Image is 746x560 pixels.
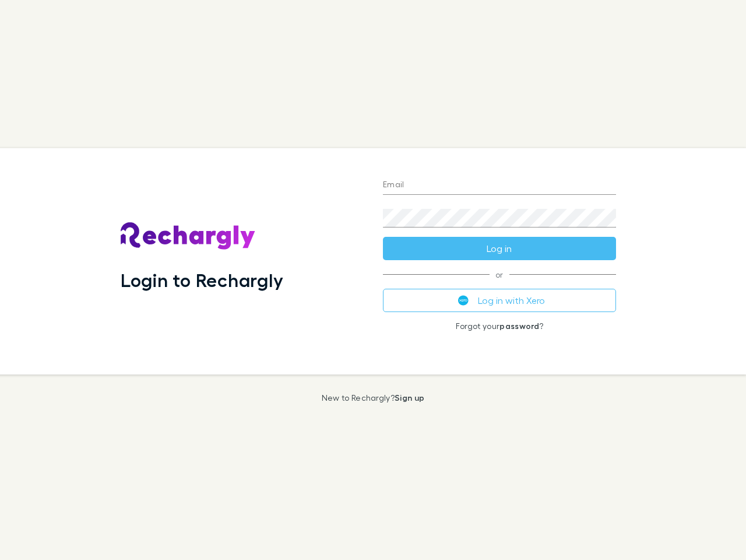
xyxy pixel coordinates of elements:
p: New to Rechargly? [322,393,425,402]
img: Rechargly's Logo [121,222,256,250]
a: password [499,321,539,331]
a: Sign up [395,393,424,402]
p: Forgot your ? [383,321,616,331]
button: Log in with Xero [383,289,616,312]
h1: Login to Rechargly [121,269,283,291]
img: Xero's logo [458,295,469,306]
button: Log in [383,237,616,260]
span: or [383,274,616,275]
